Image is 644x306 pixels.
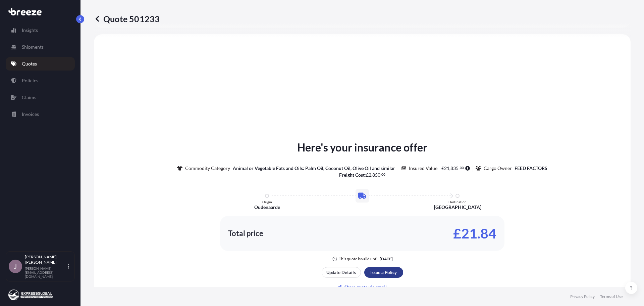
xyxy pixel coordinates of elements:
[372,173,380,177] span: 850
[448,200,467,204] p: Destination
[25,254,66,265] p: [PERSON_NAME] [PERSON_NAME]
[449,166,450,171] span: ,
[339,256,378,262] p: This quote is valid until
[22,44,44,50] p: Shipments
[6,91,75,104] a: Claims
[339,172,386,178] p: :
[339,172,365,178] b: Freight Cost
[22,27,38,34] p: Insights
[381,173,381,176] span: .
[8,290,53,300] img: organization-logo
[344,284,387,291] p: Share quote via email
[6,74,75,87] a: Policies
[441,166,444,171] span: £
[22,94,36,101] p: Claims
[322,267,361,278] button: Update Details
[453,228,496,239] p: £21.84
[515,165,547,172] p: FEED FACTORS
[460,167,464,169] span: 00
[409,165,437,172] p: Insured Value
[185,165,230,172] p: Commodity Category
[228,230,263,237] p: Total price
[380,256,393,262] p: [DATE]
[6,24,75,37] a: Insights
[459,167,460,169] span: .
[22,77,38,84] p: Policies
[570,294,595,299] a: Privacy Policy
[6,40,75,54] a: Shipments
[22,60,37,67] p: Quotes
[233,165,395,172] p: Animal or Vegetable Fats and Oils: Palm Oil, Coconut Oil, Olive Oil and similar
[369,173,371,177] span: 2
[444,166,449,171] span: 21
[94,13,160,24] p: Quote 501233
[326,269,356,276] p: Update Details
[450,166,459,171] span: 835
[6,57,75,71] a: Quotes
[254,204,280,211] p: Oudenaarde
[322,282,403,293] button: Share quote via email
[366,173,369,177] span: £
[600,294,623,299] a: Terms of Use
[14,263,17,270] span: J
[364,267,403,278] button: Issue a Policy
[22,111,39,118] p: Invoices
[371,173,372,177] span: ,
[370,269,397,276] p: Issue a Policy
[262,200,272,204] p: Origin
[434,204,481,211] p: [GEOGRAPHIC_DATA]
[297,139,427,156] p: Here's your insurance offer
[381,173,385,176] span: 00
[484,165,512,172] p: Cargo Owner
[6,107,75,121] a: Invoices
[25,266,66,278] p: [PERSON_NAME][EMAIL_ADDRESS][DOMAIN_NAME]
